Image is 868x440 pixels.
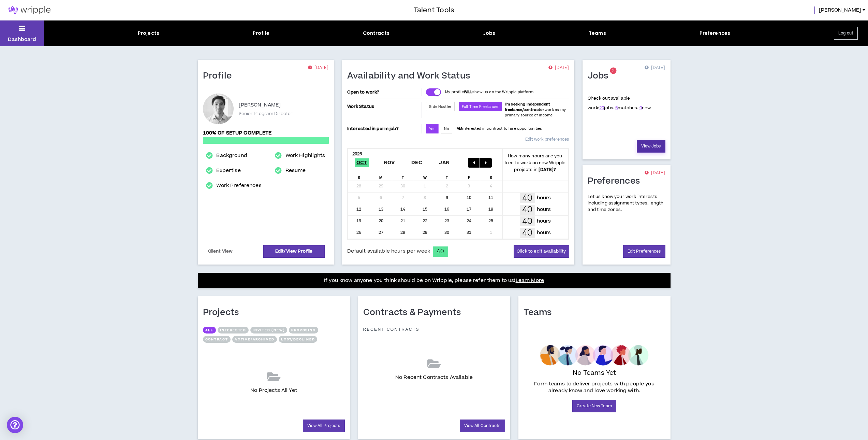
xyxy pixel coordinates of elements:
[285,167,306,175] a: Resume
[526,381,663,394] p: Form teams to deliver projects with people you already know and love working with.
[203,327,216,333] button: All
[514,245,569,258] button: Click to edit availability
[203,71,237,82] h1: Profile
[429,104,452,109] span: Side Hustler
[502,153,568,173] p: How many hours are you free to work on new Wripple projects in
[505,102,550,112] b: I'm seeking independent freelance/contractor
[203,336,231,343] button: Contract
[457,126,462,131] strong: AM
[436,170,458,181] div: T
[588,95,651,111] p: Check out available work:
[250,327,287,333] button: Invited (new)
[253,30,269,37] div: Profile
[414,170,436,181] div: W
[363,30,389,37] div: Contracts
[460,420,505,432] a: View All Contracts
[8,36,36,43] p: Dashboard
[232,336,277,343] button: Active/Archived
[216,182,261,190] a: Work Preferences
[239,111,293,117] p: Senior Program Director
[548,65,569,71] p: [DATE]
[382,158,396,167] span: Nov
[610,68,617,74] sup: 2
[203,94,234,124] div: Eric Y.
[216,167,240,175] a: Expertise
[352,151,362,157] b: 2025
[456,126,542,131] p: I interested in contract to hire opportunities
[834,27,858,40] button: Log out
[392,170,414,181] div: T
[347,89,421,95] p: Open to work?
[537,229,551,237] p: hours
[308,65,328,71] p: [DATE]
[480,170,502,181] div: S
[483,30,496,37] div: Jobs
[637,140,665,153] a: View Jobs
[615,105,618,111] a: 5
[303,420,345,432] a: View All Projects
[414,5,454,15] h3: Talent Tools
[639,105,651,111] span: new
[444,126,449,131] span: No
[458,170,480,181] div: F
[505,102,566,118] span: work as my primary source of income
[524,307,557,318] h1: Teams
[573,368,616,378] p: No Teams Yet
[588,176,645,187] h1: Preferences
[599,105,604,111] a: 20
[410,158,424,167] span: Dec
[7,417,23,433] div: Open Intercom Messenger
[429,126,435,131] span: Yes
[540,345,649,366] img: empty
[263,245,325,258] a: Edit/View Profile
[438,158,451,167] span: Jan
[347,71,475,82] h1: Availability and Work Status
[138,30,159,37] div: Projects
[572,400,616,412] a: Create New Team
[645,65,665,71] p: [DATE]
[599,105,614,111] span: jobs.
[537,217,551,225] p: hours
[588,71,614,82] h1: Jobs
[347,247,430,255] span: Default available hours per week
[612,68,615,74] span: 2
[218,327,249,333] button: Interested
[645,170,665,176] p: [DATE]
[324,276,544,285] p: If you know anyone you think should be on Wripple, please refer them to us!
[537,194,551,202] p: hours
[207,245,234,257] a: Client View
[464,89,473,95] strong: WILL
[347,102,421,111] p: Work Status
[615,105,638,111] span: matches.
[355,158,369,167] span: Oct
[539,167,556,173] b: [DATE] ?
[216,152,247,160] a: Background
[289,327,318,333] button: Proposing
[589,30,606,37] div: Teams
[363,327,420,332] p: Recent Contracts
[516,277,544,284] a: Learn More
[285,152,325,160] a: Work Highlights
[588,194,665,213] p: Let us know your work interests including assignment types, length and time zones.
[370,170,392,181] div: M
[819,6,861,14] span: [PERSON_NAME]
[445,89,533,95] p: My profile show up on the Wripple platform
[239,101,281,109] p: [PERSON_NAME]
[203,307,244,318] h1: Projects
[363,307,466,318] h1: Contracts & Payments
[279,336,317,343] button: Lost/Declined
[700,30,731,37] div: Preferences
[250,387,297,394] p: No Projects All Yet
[525,133,569,145] a: Edit work preferences
[348,170,370,181] div: S
[203,129,329,137] p: 100% of setup complete
[395,374,473,381] p: No Recent Contracts Available
[347,124,421,133] p: Interested in perm job?
[639,105,642,111] a: 0
[537,206,551,213] p: hours
[623,245,665,258] a: Edit Preferences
